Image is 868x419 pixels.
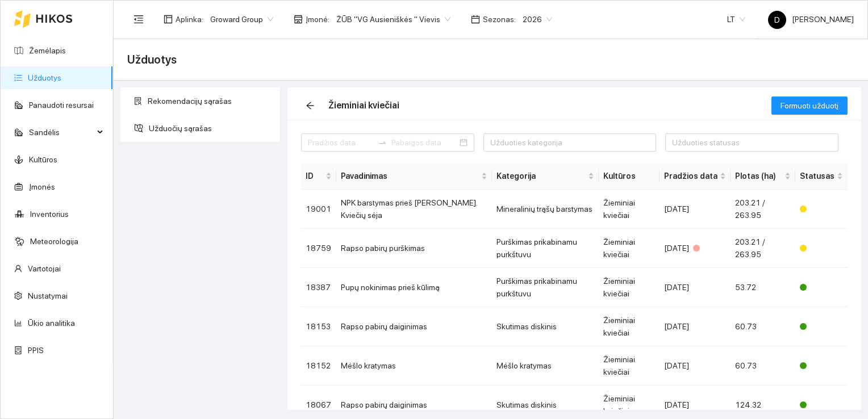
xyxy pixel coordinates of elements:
span: Sandėlis [29,121,94,144]
input: Pradžios data [308,136,373,149]
span: shop [294,15,303,24]
button: arrow-left [301,97,319,115]
span: Aplinka : [176,13,203,26]
td: 19001 [301,190,336,229]
td: Mėšlo kratymas [336,346,492,386]
span: [PERSON_NAME] [768,15,854,24]
a: PPIS [28,346,44,355]
td: Žieminiai kviečiai [599,229,660,268]
span: Pavadinimas [341,170,479,182]
th: this column's title is Pavadinimas,this column is sortable [336,163,492,190]
span: Sezonas : [483,13,516,26]
div: [DATE] [664,359,726,372]
span: 2026 [523,11,552,28]
td: Purškimas prikabinamu purkštuvu [492,229,599,268]
td: 18387 [301,268,336,307]
th: this column's title is Pradžios data,this column is sortable [660,163,731,190]
th: this column's title is ID,this column is sortable [301,163,336,190]
th: this column's title is Statusas,this column is sortable [795,163,848,190]
span: Pradžios data [664,170,717,182]
td: Žieminiai kviečiai [599,346,660,386]
th: this column's title is Plotas (ha),this column is sortable [731,163,795,190]
span: menu-fold [133,14,144,24]
span: 203.21 / 263.95 [735,237,765,259]
span: Plotas (ha) [735,170,782,182]
td: Žieminiai kviečiai [599,268,660,307]
td: Rapso pabirų daiginimas [336,307,492,346]
a: Inventorius [30,209,69,219]
a: Vartotojai [28,264,61,273]
a: Panaudoti resursai [29,100,94,110]
td: Žieminiai kviečiai [599,307,660,346]
td: Žieminiai kviečiai [599,190,660,229]
div: [DATE] [664,320,726,333]
td: 53.72 [731,268,795,307]
span: LT [727,11,745,28]
td: Mineralinių trąšų barstymas [492,190,599,229]
span: ID [306,170,323,182]
span: swap-right [378,138,387,147]
td: 60.73 [731,346,795,386]
span: calendar [471,15,480,24]
td: Purškimas prikabinamu purkštuvu [492,268,599,307]
button: menu-fold [127,8,150,31]
div: [DATE] [664,281,726,294]
span: ŽŪB "VG Ausieniškės " Vievis [336,11,450,28]
div: Žieminiai kviečiai [328,98,399,112]
button: Formuoti užduotį [771,97,848,115]
td: Pupų nokinimas prieš kūlimą [336,268,492,307]
span: Statusas [800,170,834,182]
th: this column's title is Kategorija,this column is sortable [492,163,599,190]
span: Įmonė : [306,13,329,26]
td: NPK barstymas prieš [PERSON_NAME]. Kviečių sėja [336,190,492,229]
td: 18152 [301,346,336,386]
td: 60.73 [731,307,795,346]
span: D [774,11,780,29]
span: Formuoti užduotį [781,99,838,112]
a: Nustatymai [28,291,68,300]
a: Kultūros [29,155,57,164]
span: Užduočių sąrašas [149,117,272,140]
span: Rekomendacijų sąrašas [148,90,272,112]
span: Kategorija [496,170,586,182]
a: Žemėlapis [29,46,66,55]
span: arrow-left [302,101,319,110]
span: layout [164,15,173,24]
span: 203.21 / 263.95 [735,198,765,220]
td: 18153 [301,307,336,346]
span: Užduotys [127,51,177,69]
th: Kultūros [599,163,660,190]
span: to [378,138,387,147]
div: [DATE] [664,399,726,411]
a: Meteorologija [30,237,78,246]
span: Groward Group [210,11,273,28]
a: Įmonės [29,182,55,191]
td: 18759 [301,229,336,268]
a: Užduotys [28,73,61,82]
td: Rapso pabirų purškimas [336,229,492,268]
td: Skutimas diskinis [492,307,599,346]
input: Pabaigos data [391,136,457,149]
a: Ūkio analitika [28,319,75,328]
span: solution [134,97,142,105]
td: Mėšlo kratymas [492,346,599,386]
div: [DATE] [664,242,726,254]
div: [DATE] [664,203,726,215]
